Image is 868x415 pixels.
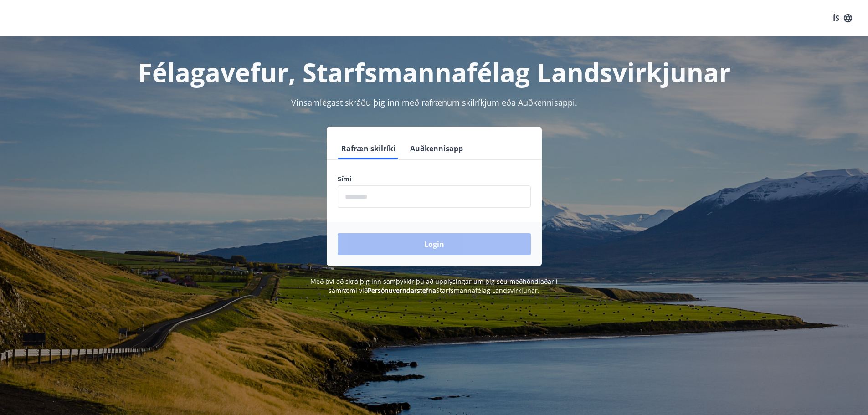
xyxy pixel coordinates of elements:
h1: Félagavefur, Starfsmannafélag Landsvirkjunar [117,55,751,89]
button: Auðkennisapp [406,138,467,159]
label: Sími [338,174,531,184]
a: Persónuverndarstefna [368,286,436,295]
button: ÍS [828,10,857,26]
span: Vinsamlegast skráðu þig inn með rafrænum skilríkjum eða Auðkennisappi. [291,97,577,108]
button: Rafræn skilríki [338,138,399,159]
span: Með því að skrá þig inn samþykkir þú að upplýsingar um þig séu meðhöndlaðar í samræmi við Starfsm... [310,277,558,295]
